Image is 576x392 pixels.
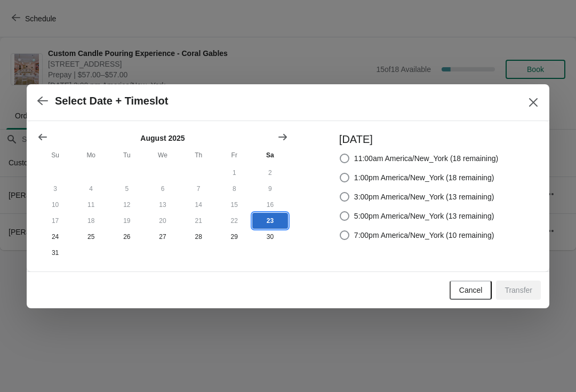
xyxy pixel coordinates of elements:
[354,191,494,202] span: 3:00pm America/New_York (13 remaining)
[55,95,169,107] h2: Select Date + Timeslot
[145,181,180,197] button: Wednesday August 6 2025
[37,229,73,245] button: Sunday August 24 2025
[217,213,252,229] button: Friday August 22 2025
[37,245,73,261] button: Sunday August 31 2025
[252,146,288,165] th: Saturday
[73,213,109,229] button: Monday August 18 2025
[109,213,145,229] button: Tuesday August 19 2025
[145,146,180,165] th: Wednesday
[33,127,52,147] button: Show previous month, July 2025
[181,181,217,197] button: Thursday August 7 2025
[252,181,288,197] button: Saturday August 9 2025
[181,213,217,229] button: Thursday August 21 2025
[459,286,483,294] span: Cancel
[181,146,217,165] th: Thursday
[354,153,498,164] span: 11:00am America/New_York (18 remaining)
[217,165,252,181] button: Friday August 1 2025
[217,197,252,213] button: Friday August 15 2025
[109,146,145,165] th: Tuesday
[37,146,73,165] th: Sunday
[145,197,180,213] button: Wednesday August 13 2025
[524,93,543,112] button: Close
[109,229,145,245] button: Tuesday August 26 2025
[450,281,492,300] button: Cancel
[73,197,109,213] button: Monday August 11 2025
[217,229,252,245] button: Friday August 29 2025
[37,197,73,213] button: Sunday August 10 2025
[145,213,180,229] button: Wednesday August 20 2025
[252,213,288,229] button: Today Saturday August 23 2025
[181,197,217,213] button: Thursday August 14 2025
[73,229,109,245] button: Monday August 25 2025
[109,181,145,197] button: Tuesday August 5 2025
[217,181,252,197] button: Friday August 8 2025
[37,181,73,197] button: Sunday August 3 2025
[73,181,109,197] button: Monday August 4 2025
[273,127,292,147] button: Show next month, September 2025
[252,197,288,213] button: Saturday August 16 2025
[252,229,288,245] button: Saturday August 30 2025
[145,229,180,245] button: Wednesday August 27 2025
[217,146,252,165] th: Friday
[354,230,494,241] span: 7:00pm America/New_York (10 remaining)
[339,132,498,147] h3: [DATE]
[354,172,494,183] span: 1:00pm America/New_York (18 remaining)
[354,211,494,221] span: 5:00pm America/New_York (13 remaining)
[181,229,217,245] button: Thursday August 28 2025
[252,165,288,181] button: Saturday August 2 2025
[109,197,145,213] button: Tuesday August 12 2025
[37,213,73,229] button: Sunday August 17 2025
[73,146,109,165] th: Monday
